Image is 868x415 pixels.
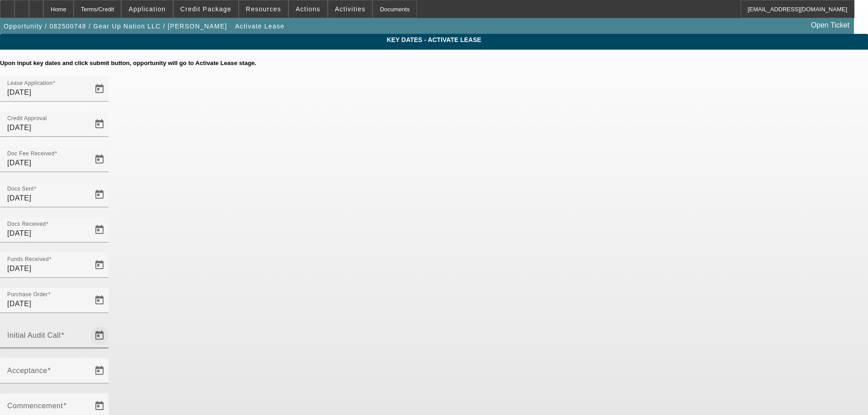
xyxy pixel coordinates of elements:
[7,151,55,157] mat-label: Doc Fee Received
[90,291,108,309] button: Open calendar
[7,367,47,374] mat-label: Acceptance
[7,80,52,86] mat-label: Lease Application
[90,80,108,98] button: Open calendar
[233,18,287,34] button: Activate Lease
[289,0,327,18] button: Actions
[90,115,108,133] button: Open calendar
[7,36,861,43] span: Key Dates - Activate Lease
[90,397,108,415] button: Open calendar
[807,18,853,33] a: Open Ticket
[246,5,281,13] span: Resources
[90,150,108,168] button: Open calendar
[335,5,366,13] span: Activities
[90,256,108,274] button: Open calendar
[7,221,46,227] mat-label: Docs Received
[239,0,288,18] button: Resources
[128,5,165,13] span: Application
[7,256,49,262] mat-label: Funds Received
[90,221,108,239] button: Open calendar
[122,0,172,18] button: Application
[296,5,321,13] span: Actions
[7,116,47,121] mat-label: Credit Approval
[4,23,227,30] span: Opportunity / 082500748 / Gear Up Nation LLC / [PERSON_NAME]
[328,0,373,18] button: Activities
[90,186,108,204] button: Open calendar
[174,0,238,18] button: Credit Package
[180,5,231,13] span: Credit Package
[7,292,48,298] mat-label: Purchase Order
[7,331,61,339] mat-label: Initial Audit Call
[90,362,108,380] button: Open calendar
[90,326,108,345] button: Open calendar
[7,186,34,192] mat-label: Docs Sent
[235,23,284,30] span: Activate Lease
[7,402,63,410] mat-label: Commencement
